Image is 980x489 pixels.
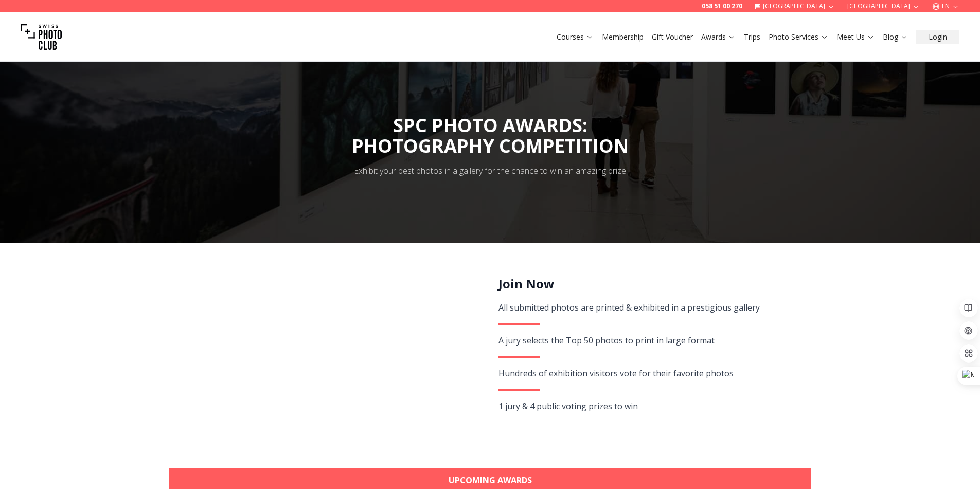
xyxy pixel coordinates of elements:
a: 058 51 00 270 [702,2,742,10]
a: Photo Services [769,32,828,42]
button: Photo Services [764,30,832,44]
button: Trips [740,30,764,44]
div: A jury selects the Top 50 photos to print in large format [498,333,799,348]
button: Gift Voucher [648,30,697,44]
div: Hundreds of exhibition visitors vote for their favorite photos [498,366,799,381]
a: Awards [701,32,736,42]
div: All submitted photos are printed & exhibited in a prestigious gallery [498,300,799,315]
div: 1 jury & 4 public voting prizes to win [498,399,799,413]
div: Exhibit your best photos in a gallery for the chance to win an amazing prize [354,165,626,177]
a: Gift Voucher [652,32,693,42]
button: Courses [553,30,598,44]
div: PHOTOGRAPHY COMPETITION [352,136,629,156]
a: Trips [744,32,760,42]
button: Awards [697,30,740,44]
a: Courses [557,32,594,42]
button: Blog [879,30,912,44]
span: SPC PHOTO AWARDS: [352,113,629,156]
button: Login [916,30,959,44]
button: Meet Us [832,30,879,44]
a: Meet Us [836,32,875,42]
a: Blog [883,32,908,42]
button: Membership [598,30,648,44]
img: Swiss photo club [21,16,62,58]
a: Membership [602,32,644,42]
h2: Join Now [498,276,799,292]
